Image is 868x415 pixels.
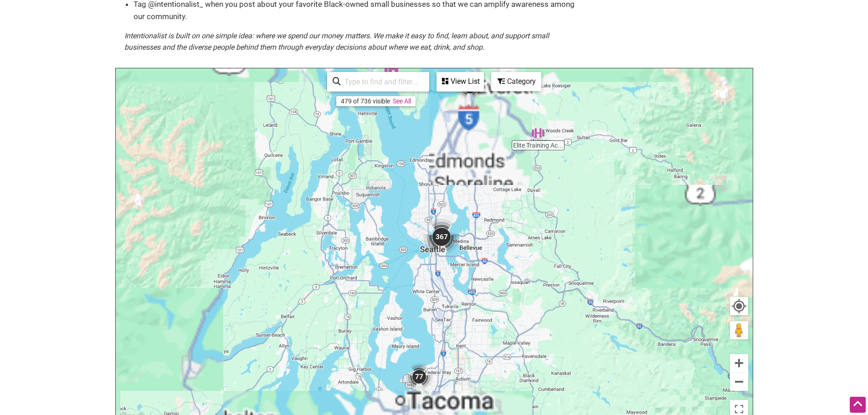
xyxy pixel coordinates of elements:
div: Filter by category [491,72,541,91]
div: 479 of 736 visible [341,97,390,105]
div: 77 [402,359,437,394]
button: Drag Pegman onto the map to open Street View [730,321,748,339]
div: Scroll Back to Top [850,397,866,413]
button: Your Location [730,297,748,315]
button: Zoom in [730,354,748,372]
em: Intentionalist is built on one simple idea: where we spend our money matters. We make it easy to ... [124,31,549,52]
input: Type to find and filter... [341,73,424,91]
div: View List [437,73,483,90]
button: Zoom out [730,373,748,391]
div: Type to search and filter [327,72,429,92]
a: See All [393,97,411,105]
div: See a list of the visible businesses [437,72,484,92]
div: 367 [420,215,463,259]
div: Elite Training Academy [528,123,549,143]
div: Category [492,73,540,90]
